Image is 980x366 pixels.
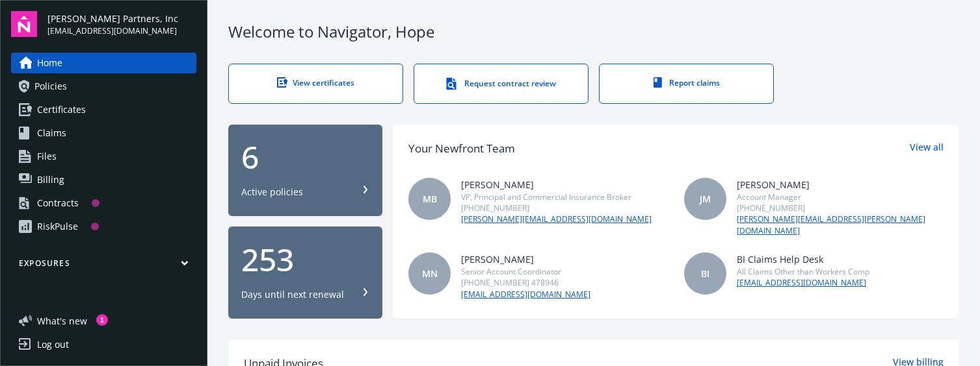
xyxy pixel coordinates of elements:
[37,99,86,120] span: Certificates
[461,289,590,300] a: [EMAIL_ADDRESS][DOMAIN_NAME]
[11,146,196,167] a: Files
[737,191,944,202] div: Account Manager
[37,334,69,355] div: Log out
[11,169,196,190] a: Billing
[423,192,437,206] span: MB
[241,288,344,301] div: Days until next renewal
[408,140,515,157] div: Your Newfront Team
[11,123,196,143] a: Claims
[228,226,382,319] button: 253Days until next renewal
[228,21,959,43] div: Welcome to Navigator , Hope
[228,125,382,217] button: 6Active policies
[461,266,590,277] div: Senior Account Coordinator
[255,77,377,88] div: View certificates
[737,202,944,213] div: [PHONE_NUMBER]
[461,178,652,191] div: [PERSON_NAME]
[37,53,62,73] span: Home
[737,178,944,191] div: [PERSON_NAME]
[11,76,196,97] a: Policies
[461,191,652,202] div: VP, Principal and Commercial Insurance Broker
[440,77,562,90] div: Request contract review
[11,11,37,37] img: navigator-logo.svg
[34,76,67,97] span: Policies
[47,12,178,25] span: [PERSON_NAME] Partners, Inc
[11,193,196,213] a: Contracts
[241,244,369,275] div: 253
[37,123,66,143] span: Claims
[37,193,79,213] div: Contracts
[414,64,589,104] a: Request contract review
[461,252,590,266] div: [PERSON_NAME]
[37,169,64,190] span: Billing
[11,314,108,328] button: What's new1
[11,53,196,73] a: Home
[599,64,774,104] a: Report claims
[700,192,711,206] span: JM
[11,216,196,237] a: RiskPulse
[461,202,652,213] div: [PHONE_NUMBER]
[910,140,944,157] a: View all
[626,77,747,88] div: Report claims
[37,216,78,237] div: RiskPulse
[461,213,652,225] a: [PERSON_NAME][EMAIL_ADDRESS][DOMAIN_NAME]
[11,258,196,274] button: Exposures
[47,25,178,37] span: [EMAIL_ADDRESS][DOMAIN_NAME]
[737,277,869,289] a: [EMAIL_ADDRESS][DOMAIN_NAME]
[737,252,869,266] div: BI Claims Help Desk
[737,266,869,277] div: All Claims Other than Workers Comp
[737,213,944,237] a: [PERSON_NAME][EMAIL_ADDRESS][PERSON_NAME][DOMAIN_NAME]
[241,141,369,173] div: 6
[47,11,196,37] button: [PERSON_NAME] Partners, Inc[EMAIL_ADDRESS][DOMAIN_NAME]
[228,64,403,104] a: View certificates
[422,267,438,280] span: MN
[37,146,57,167] span: Files
[241,186,303,199] div: Active policies
[96,314,108,326] div: 1
[37,314,87,328] span: What ' s new
[701,267,709,280] span: BI
[11,99,196,120] a: Certificates
[461,277,590,288] div: [PHONE_NUMBER] 478946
